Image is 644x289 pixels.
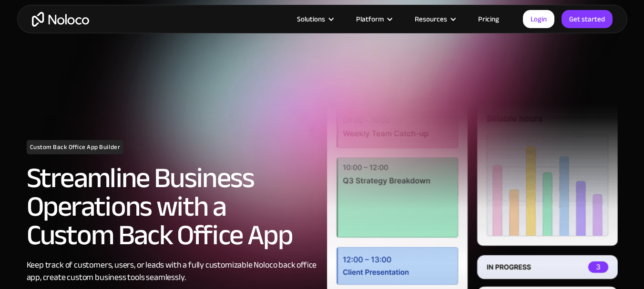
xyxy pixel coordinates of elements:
div: Solutions [297,13,325,25]
div: Platform [344,13,403,25]
div: Platform [356,13,384,25]
div: Resources [403,13,466,25]
a: Pricing [466,13,511,25]
div: Keep track of customers, users, or leads with a fully customizable Noloco back office app, create... [27,259,317,284]
a: Login [523,10,554,28]
div: Solutions [285,13,344,25]
h2: Streamline Business Operations with a Custom Back Office App [27,164,317,249]
div: Resources [415,13,447,25]
h1: Custom Back Office App Builder [27,140,124,154]
a: Get started [562,10,613,28]
a: home [32,12,89,27]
